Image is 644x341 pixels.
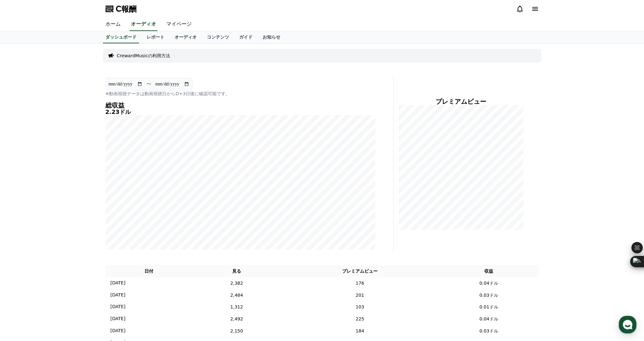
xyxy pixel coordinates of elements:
font: レポート [147,34,164,40]
font: 〜 [146,81,151,87]
font: 見る [232,269,241,274]
font: [DATE] [111,304,125,309]
font: [DATE] [111,292,125,297]
a: お知らせ [258,31,285,43]
a: Messages [42,201,82,216]
a: オーディオ [169,31,202,43]
font: 日付 [144,269,153,274]
font: 2,382 [230,280,243,285]
font: お知らせ [263,34,280,40]
font: 2.23ドル [105,108,131,115]
font: オーディオ [175,34,197,40]
font: 2,150 [230,328,243,333]
font: ガイド [239,34,252,40]
font: 0.04ドル [479,316,498,321]
font: [DATE] [111,280,125,285]
font: 0.01ドル [479,304,498,309]
font: 184 [356,328,364,333]
font: 2,484 [230,292,243,297]
span: Settings [94,210,109,215]
font: プレミアムビュー [342,269,378,274]
a: ダッシュボード [103,31,139,43]
font: ダッシュボード [105,34,137,40]
font: [DATE] [111,328,125,333]
font: マイページ [166,21,192,27]
font: プレミアムビュー [436,98,486,105]
a: Settings [82,201,122,216]
span: Messages [53,210,71,215]
font: 収益 [484,269,493,274]
a: Home [2,201,42,216]
font: 0.03ドル [479,328,498,333]
font: 176 [356,280,364,285]
span: Home [16,210,27,215]
font: 201 [356,292,364,297]
font: オーディオ [131,21,156,27]
font: 0.04ドル [479,280,498,285]
font: C報酬 [116,4,137,13]
a: マイページ [161,18,197,31]
a: レポート [142,31,169,43]
a: C報酬 [105,4,137,14]
a: CrewardMusicの利用方法 [117,53,170,59]
font: 1,312 [230,304,243,309]
font: ホーム [105,21,121,27]
a: オーディオ [130,18,157,31]
a: コンテンツ [202,31,234,43]
font: CrewardMusicの利用方法 [117,53,170,58]
font: 103 [356,304,364,309]
font: 2,492 [230,316,243,321]
a: ガイド [234,31,258,43]
a: ホーム [100,18,126,31]
font: [DATE] [111,316,125,321]
font: 225 [356,316,364,321]
font: コンテンツ [207,34,229,40]
font: 総収益 [105,102,124,109]
font: ※動画視聴データは動画視聴日からD+3日後に確認可能です。 [105,91,230,96]
font: 0.03ドル [479,292,498,297]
